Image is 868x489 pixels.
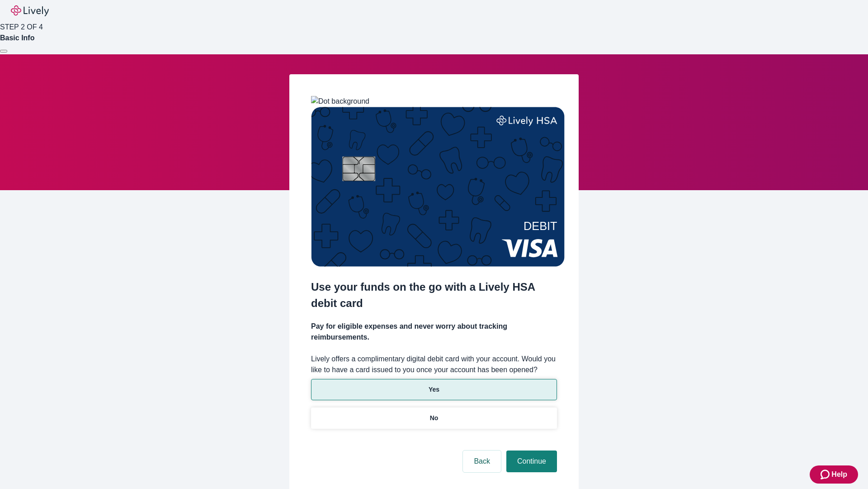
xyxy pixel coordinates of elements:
[430,413,439,423] p: No
[831,469,847,480] span: Help
[463,451,501,472] button: Back
[311,279,557,312] h2: Use your funds on the go with a Lively HSA debit card
[311,379,557,400] button: Yes
[11,5,49,16] img: Lively
[311,96,369,107] img: Dot background
[810,465,858,484] button: Zendesk support iconHelp
[311,354,557,375] label: Lively offers a complimentary digital debit card with your account. Would you like to have a card...
[311,321,557,343] h4: Pay for eligible expenses and never worry about tracking reimbursements.
[311,107,565,267] img: Debit card
[311,407,557,429] button: No
[429,385,439,394] p: Yes
[821,469,831,480] svg: Zendesk support icon
[506,451,557,472] button: Continue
